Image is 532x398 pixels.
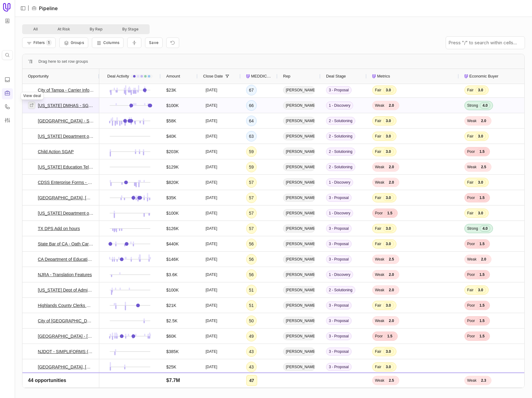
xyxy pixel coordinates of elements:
div: 56 [249,271,254,278]
span: 3.0 [383,118,394,124]
span: 1.5 [477,333,487,339]
span: 3.0 [475,287,486,293]
div: 67 [249,86,254,94]
time: [DATE] [206,103,217,108]
time: [DATE] [206,288,217,293]
a: [US_STATE] Education Television Commision [38,163,94,171]
div: $58K [166,117,176,125]
a: [GEOGRAPHIC_DATA], [GEOGRAPHIC_DATA] - 300 Additional PS Hours [38,379,94,386]
span: 2.0 [386,287,396,293]
div: MEDDICC Score [246,69,272,84]
time: [DATE] [206,241,217,246]
span: 1.5 [477,318,487,324]
span: 1.5 [477,302,487,308]
span: Weak [467,165,476,169]
span: 1 [46,40,51,46]
a: Child Action SGAP [38,148,74,155]
time: [DATE] [206,303,217,308]
span: Strong [467,226,478,231]
span: 2.0 [386,318,396,324]
span: 2.0 [386,272,396,278]
div: 64 [249,117,254,125]
a: [US_STATE] Department of Mental Health - Y2 Upsell [38,209,94,217]
a: CDSS Enterprise Forms - Phase 1 - Admin [38,179,94,186]
button: Reset view [166,38,179,48]
span: 3 - Proposal [326,255,352,263]
div: 57 [249,225,254,232]
span: Weak [375,165,384,169]
span: Poor [467,334,475,339]
span: [PERSON_NAME] [283,271,315,279]
time: [DATE] [206,134,217,139]
span: Weak [375,103,384,108]
button: Collapse all rows [127,38,141,48]
div: 57 [249,209,254,217]
div: $35K [166,194,176,201]
div: $21K [166,302,176,309]
span: Fair [375,88,381,93]
span: Weak [467,257,476,262]
button: By Rep [80,26,112,33]
span: 3 - Proposal [326,225,352,233]
time: [DATE] [206,195,217,200]
button: Group Pipeline [59,38,88,48]
a: City of [GEOGRAPHIC_DATA] - Batch Continuation & Initiation [38,317,94,324]
span: [PERSON_NAME] [283,178,315,186]
span: Fair [467,288,474,293]
div: 59 [249,163,254,171]
span: 3 - Proposal [326,348,352,356]
span: [PERSON_NAME] [283,209,315,217]
span: 3 - Proposal [326,363,352,371]
span: 3 - Proposal [326,194,352,202]
div: 39 [249,379,254,386]
span: 2.0 [386,164,396,170]
span: Deal Stage [326,73,346,80]
span: Drag here to set row groups [38,58,88,65]
span: 2.0 [478,256,489,262]
span: [PERSON_NAME] [283,132,315,140]
span: Columns [103,40,120,45]
span: Poor [467,195,475,200]
span: Fair [467,134,474,139]
li: Pipeline [32,5,58,12]
div: 56 [249,256,254,263]
span: Poor [467,272,475,277]
a: NJRA - Translation Features [38,271,92,278]
span: Weak [375,272,384,277]
div: $3.6K [166,271,178,278]
span: [PERSON_NAME] [283,348,315,356]
span: Fair [375,364,381,369]
span: | [28,5,29,12]
span: Filters [33,40,45,45]
span: 2 - Solutioning [326,132,355,140]
span: Fair [375,149,381,154]
time: [DATE] [206,380,217,385]
span: Opportunity [28,73,49,80]
span: Fair [375,226,381,231]
span: 3.0 [383,348,394,355]
span: Fair [375,349,381,354]
button: Columns [92,38,124,48]
span: 4 - Negotiation [326,378,356,386]
span: 1.5 [477,195,487,201]
span: 2.5 [386,256,396,262]
a: TX DPS Add on hours [38,225,80,232]
span: [PERSON_NAME] [283,332,315,340]
div: $25K [166,363,176,371]
span: 2.5 [478,164,489,170]
span: [PERSON_NAME] [283,163,315,171]
a: [GEOGRAPHIC_DATA] - [GEOGRAPHIC_DATA] Platform [38,332,94,340]
time: [DATE] [206,211,217,216]
div: 43 [249,348,254,355]
button: All [23,26,48,33]
a: City of Tampa - Carrier Information Tracking - 100 Hours [38,86,94,94]
span: 3.0 [383,149,394,155]
span: [PERSON_NAME] [283,101,315,109]
span: 1 - Discovery [326,271,353,279]
button: At Risk [48,26,80,33]
span: 1 - Discovery [326,178,353,186]
div: $440K [166,240,179,248]
a: [US_STATE] DMHAS - SGAP [38,102,94,109]
span: 3.0 [475,133,486,139]
span: 2.0 [478,118,489,124]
